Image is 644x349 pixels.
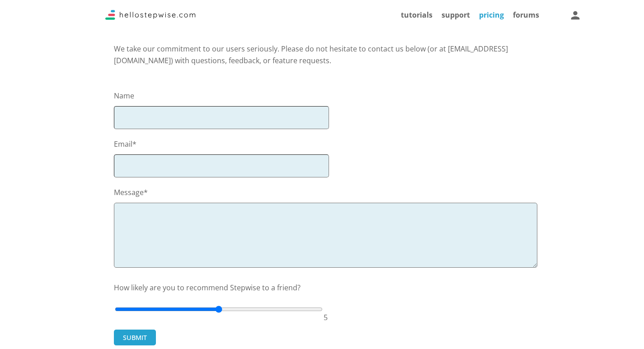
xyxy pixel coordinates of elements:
[105,12,196,22] a: Stepwise
[401,10,432,20] a: tutorials
[114,43,531,345] p: We take our commitment to our users seriously. Please do not hesitate to contact us below (or at ...
[114,330,156,345] button: SUBMIT
[513,10,539,20] a: forums
[479,10,504,20] a: pricing
[114,66,531,345] form: Name Email* Message* How likely are you to recommend Stepwise to a friend? 5
[105,10,196,20] img: Logo
[442,10,470,20] a: support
